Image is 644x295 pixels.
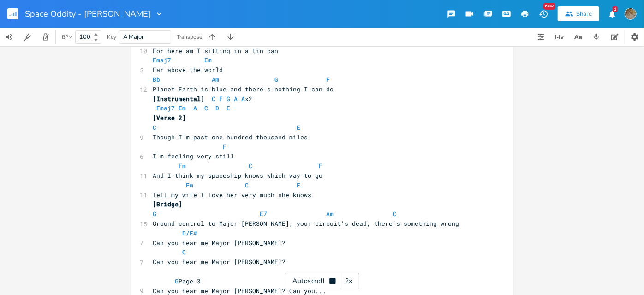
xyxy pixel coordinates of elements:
span: Em [179,104,186,112]
span: G [274,75,278,84]
span: G [153,210,156,218]
span: [Bridge] [153,200,182,208]
span: F [223,143,227,151]
span: C [249,162,252,170]
span: A [241,95,245,103]
span: I'm feeling very still [153,152,234,160]
div: Key [107,34,116,40]
span: Fmaj7 [153,56,171,64]
span: Though I'm past one hundred thousand miles [153,133,308,141]
span: Page 3 [153,277,201,285]
span: x2 [153,95,252,103]
span: Bb [153,75,160,84]
span: Fm [179,162,186,170]
span: And I think my spaceship knows which way to go [153,171,322,180]
span: C [393,210,396,218]
span: F [319,162,322,170]
span: E [227,104,230,112]
div: Share [576,10,592,18]
button: 1 [603,6,621,22]
span: Can you hear me Major [PERSON_NAME]? [153,239,286,247]
span: E [297,123,300,132]
span: Fm [186,181,193,189]
span: G [227,95,230,103]
span: [Instrumental] [153,95,204,103]
span: Can you hear me Major [PERSON_NAME]? Can you... [153,287,326,295]
span: D [215,104,219,112]
span: Ground control to Major [PERSON_NAME], your circuit's dead, there's something wrong [153,219,459,228]
span: D/F# [182,229,197,237]
button: Share [558,6,599,21]
span: C [204,104,208,112]
span: C [245,181,249,189]
span: Tell my wife I love her very much she knows [153,191,311,199]
span: Far above the world [153,66,223,74]
div: 2x [340,273,357,289]
span: Fmaj7 [156,104,175,112]
div: New [543,3,555,10]
span: For here am I sitting in a tin can [153,47,278,55]
span: G [175,277,179,285]
span: F [326,75,330,84]
div: BPM [62,35,72,40]
img: dustindegase [625,8,637,20]
span: C [212,95,215,103]
span: C [153,123,156,132]
span: Space Oddity - [PERSON_NAME] [25,10,151,18]
span: Am [326,210,334,218]
span: Planet Earth is blue and there's nothing I can do [153,85,334,93]
span: A Major [123,33,144,41]
span: E7 [260,210,267,218]
div: Autoscroll [285,273,359,289]
span: Am [212,75,219,84]
span: Em [204,56,212,64]
span: A [193,104,197,112]
div: 1 [613,6,618,12]
span: F [297,181,300,189]
button: New [534,6,553,22]
div: Transpose [177,34,202,40]
span: [Verse 2] [153,114,186,122]
span: A [234,95,238,103]
span: Can you hear me Major [PERSON_NAME]? [153,258,286,266]
span: F [219,95,223,103]
span: C [182,248,186,256]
